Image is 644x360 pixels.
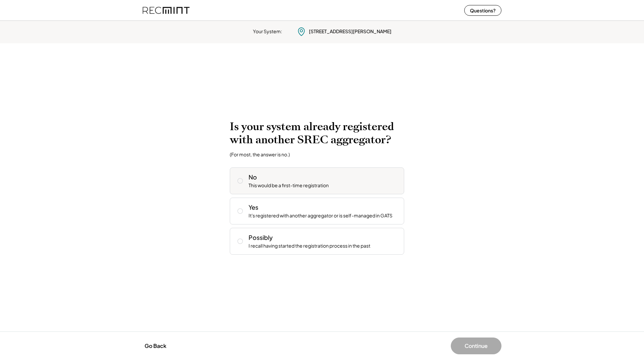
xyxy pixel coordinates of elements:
[249,203,258,211] div: Yes
[464,5,501,16] button: Questions?
[309,28,391,35] div: [STREET_ADDRESS][PERSON_NAME]
[249,212,392,219] div: It's registered with another aggregator or is self-managed in GATS
[230,120,414,146] h2: Is your system already registered with another SREC aggregator?
[249,182,329,189] div: This would be a first-time registration
[143,339,168,353] button: Go Back
[253,28,282,35] div: Your System:
[249,243,370,249] div: I recall having started the registration process in the past
[249,233,273,242] div: Possibly
[143,1,190,19] img: recmint-logotype%403x%20%281%29.jpeg
[230,151,290,157] div: (For most, the answer is no.)
[249,173,257,181] div: No
[451,338,501,354] button: Continue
